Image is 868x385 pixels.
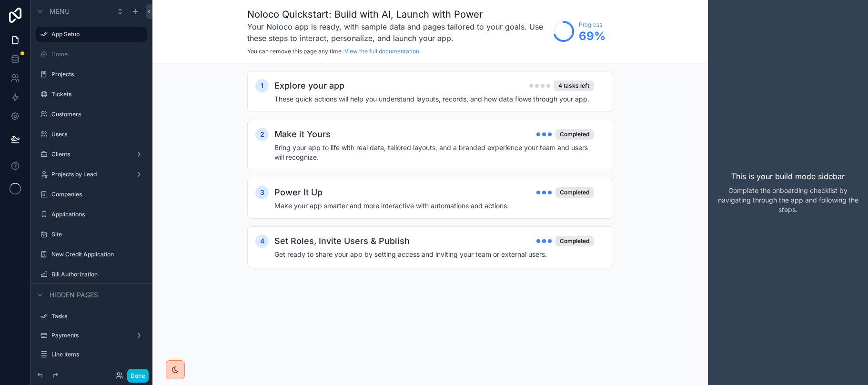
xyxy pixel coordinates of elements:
[51,271,145,278] label: Bill Authorization
[51,71,145,78] label: Projects
[51,332,131,339] label: Payments
[247,48,343,55] span: You can remove this page any time.
[51,351,145,358] label: Line Items
[247,8,548,21] h1: Noloco Quickstart: Build with AI, Launch with Power
[127,369,149,383] button: Done
[716,186,860,214] p: Complete the onboarding checklist by navigating through the app and following the steps.
[51,251,145,258] label: New Credit Application
[51,211,145,218] label: Applications
[579,21,606,29] span: Progress
[579,29,606,44] span: 69 %
[51,30,141,38] label: App Setup
[51,191,145,198] label: Companies
[51,111,145,118] label: Customers
[51,91,145,98] label: Tickets
[731,171,845,182] p: This is your build mode sidebar
[50,7,70,16] span: Menu
[344,48,421,55] a: View the full documentation.
[51,51,145,58] label: Home
[51,151,131,158] label: Clients
[247,21,548,44] h3: Your Noloco app is ready, with sample data and pages tailored to your goals. Use these steps to i...
[51,231,145,238] label: Site
[51,131,145,138] label: Users
[51,171,131,178] label: Projects by Lead
[50,290,98,300] span: Hidden pages
[51,313,145,320] label: Tasks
